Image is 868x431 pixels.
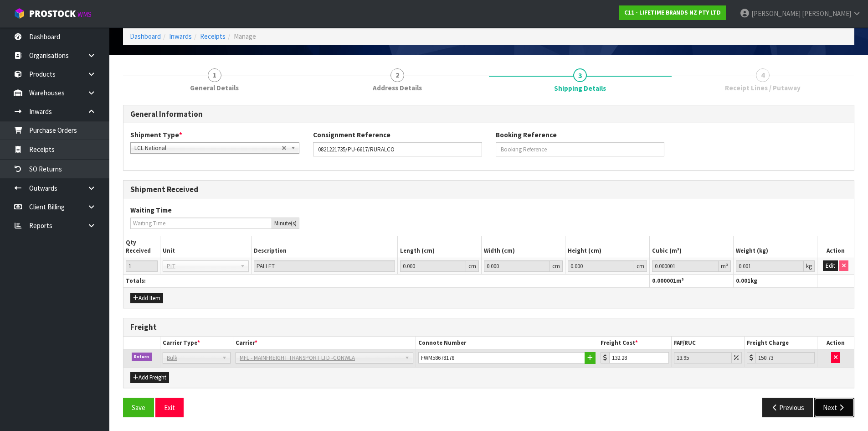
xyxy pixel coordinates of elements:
th: Description [252,236,398,258]
input: Freight Charge [755,352,815,363]
a: Dashboard [130,32,161,41]
th: Carrier [233,337,416,350]
input: Freight Adjustment [674,352,732,363]
div: m³ [719,260,731,272]
button: Save [123,398,154,417]
span: 3 [573,68,587,82]
div: cm [634,260,647,272]
span: Return [132,353,152,361]
th: Action [817,337,854,350]
input: Consignment Reference [313,142,482,156]
th: kg [733,274,817,287]
span: General Details [190,83,239,93]
span: [PERSON_NAME] [751,9,801,18]
span: ProStock [29,8,76,20]
span: Receipt Lines / Putaway [725,83,801,93]
div: Minute(s) [272,218,299,229]
strong: C11 - LIFETIME BRANDS NZ PTY LTD [624,9,721,16]
th: Totals: [123,274,649,287]
div: cm [466,260,479,272]
span: Shipping Details [554,83,606,93]
span: 4 [756,68,770,82]
span: Bulk [167,353,218,363]
h3: General Information [130,110,847,119]
th: Cubic (m³) [649,236,733,258]
button: Edit [823,260,838,271]
a: Receipts [200,32,226,41]
th: Width (cm) [481,236,565,258]
input: Waiting Time [130,218,272,229]
th: Qty Received [123,236,160,258]
th: Connote Number [416,337,598,350]
input: Height [568,260,634,272]
input: Length [400,260,466,272]
th: Weight (kg) [733,236,817,258]
th: Height (cm) [565,236,649,258]
input: Booking Reference [496,142,665,156]
span: MFL - MAINFREIGHT TRANSPORT LTD -CONWLA [240,353,401,363]
small: WMS [77,10,92,19]
span: 0.001 [736,277,750,285]
input: Width [484,260,550,272]
input: Qty Received [126,260,158,272]
a: Inwards [169,32,192,41]
div: kg [804,260,815,272]
input: Weight [736,260,804,272]
label: Waiting Time [130,205,172,215]
a: C11 - LIFETIME BRANDS NZ PTY LTD [619,5,726,20]
label: Consignment Reference [313,130,390,140]
input: Cubic [652,260,719,272]
th: Freight Cost [598,337,671,350]
span: 2 [390,68,404,82]
button: Next [814,398,854,417]
h3: Freight [130,323,847,332]
th: Carrier Type [160,337,233,350]
div: cm [550,260,563,272]
span: Manage [234,32,256,41]
button: Add Freight [130,372,169,383]
button: Exit [155,398,184,417]
th: m³ [649,274,733,287]
button: Add Item [130,293,163,304]
button: Previous [762,398,813,417]
span: PLT [167,261,236,272]
span: Shipping Details [123,98,854,425]
label: Shipment Type [130,130,182,140]
label: Booking Reference [496,130,557,140]
input: Connote Number 1 [418,352,586,363]
th: Length (cm) [397,236,481,258]
span: LCL National [134,143,282,154]
span: 1 [208,68,221,82]
input: Description [254,260,395,272]
h3: Shipment Received [130,185,847,194]
th: FAF/RUC [671,337,744,350]
span: [PERSON_NAME] [802,9,851,18]
th: Unit [160,236,251,258]
th: Action [817,236,854,258]
span: 0.000001 [652,277,676,285]
input: Freight Cost [609,352,668,363]
span: Address Details [373,83,422,93]
th: Freight Charge [745,337,817,350]
img: cube-alt.png [14,8,25,19]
